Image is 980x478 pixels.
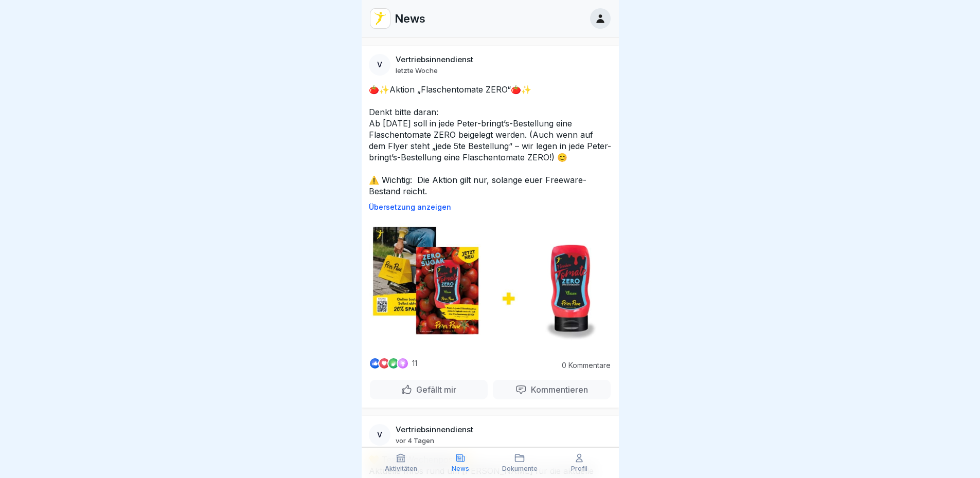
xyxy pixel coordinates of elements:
[395,12,425,25] p: News
[571,465,587,472] p: Profil
[369,84,612,197] p: 🍅✨Aktion „Flaschentomate ZERO“🍅✨ Denkt bitte daran: Ab [DATE] soll in jede Peter-bringt’s-Bestell...
[370,9,390,28] img: vd4jgc378hxa8p7qw0fvrl7x.png
[412,359,417,367] p: 11
[369,424,390,446] div: V
[369,54,390,76] div: V
[396,436,434,445] p: vor 4 Tagen
[412,384,456,395] p: Gefällt mir
[369,203,612,211] p: Übersetzung anzeigen
[396,55,473,64] p: Vertriebsinnendienst
[554,361,611,370] p: 0 Kommentare
[527,384,588,395] p: Kommentieren
[385,465,417,472] p: Aktivitäten
[502,465,538,472] p: Dokumente
[396,66,438,75] p: letzte Woche
[452,465,469,472] p: News
[362,219,619,349] img: Post Image
[396,425,473,434] p: Vertriebsinnendienst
